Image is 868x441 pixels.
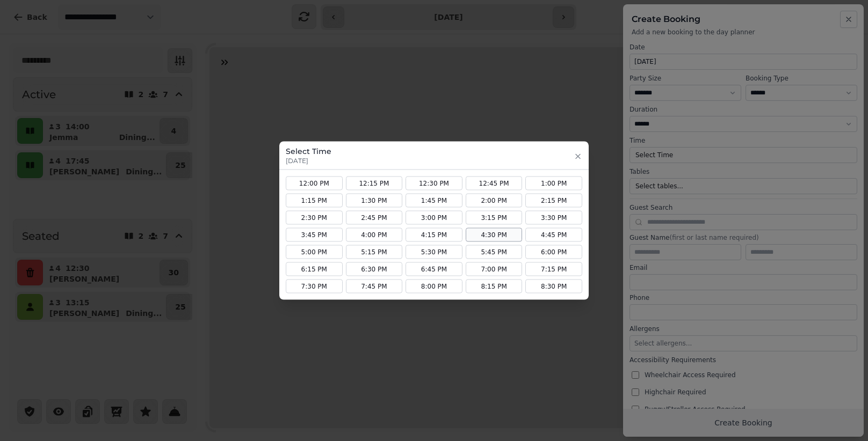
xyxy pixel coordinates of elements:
[286,280,343,293] button: 7:30 PM
[286,146,331,157] h3: Select Time
[286,177,343,190] button: 12:00 PM
[466,228,523,242] button: 4:30 PM
[346,228,403,242] button: 4:00 PM
[466,280,523,293] button: 8:15 PM
[525,280,582,293] button: 8:30 PM
[525,228,582,242] button: 4:45 PM
[406,211,462,225] button: 3:00 PM
[466,245,523,259] button: 5:45 PM
[406,262,462,276] button: 6:45 PM
[346,211,403,225] button: 2:45 PM
[466,211,523,225] button: 3:15 PM
[346,245,403,259] button: 5:15 PM
[346,194,403,208] button: 1:30 PM
[466,262,523,276] button: 7:00 PM
[286,228,343,242] button: 3:45 PM
[525,262,582,276] button: 7:15 PM
[346,177,403,190] button: 12:15 PM
[286,194,343,208] button: 1:15 PM
[406,194,462,208] button: 1:45 PM
[286,157,331,165] p: [DATE]
[406,245,462,259] button: 5:30 PM
[525,177,582,190] button: 1:00 PM
[346,280,403,293] button: 7:45 PM
[406,177,462,190] button: 12:30 PM
[406,228,462,242] button: 4:15 PM
[466,177,523,190] button: 12:45 PM
[286,245,343,259] button: 5:00 PM
[525,211,582,225] button: 3:30 PM
[406,280,462,293] button: 8:00 PM
[525,245,582,259] button: 6:00 PM
[286,262,343,276] button: 6:15 PM
[286,211,343,225] button: 2:30 PM
[346,262,403,276] button: 6:30 PM
[466,194,523,208] button: 2:00 PM
[525,194,582,208] button: 2:15 PM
